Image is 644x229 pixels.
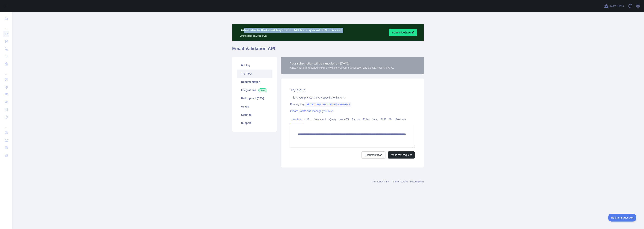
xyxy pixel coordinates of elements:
[303,116,312,122] a: cURL
[603,3,625,9] button: Invite users
[237,70,272,78] a: Try it out
[240,33,342,37] p: Offer expires on October 1st.
[290,110,333,113] a: Create, rotate and manage your keys
[3,121,9,129] div: ...
[350,116,362,122] a: Python
[373,180,389,183] a: Abstract API Inc.
[327,116,338,122] a: jQuery
[290,116,303,122] a: Live test
[362,151,385,159] a: Documentation
[609,4,624,8] span: Invite users
[237,61,272,70] a: Pricing
[232,46,424,55] h1: Email Validation API
[237,78,272,86] a: Documentation
[389,29,417,36] button: Subscribe [DATE]
[290,102,415,106] div: Primary Key:
[371,116,379,122] a: Java
[290,61,394,66] div: Your subscription will be canceled on [DATE]
[237,94,272,102] a: Bulk upload (CSV)
[240,28,342,33] p: Subscribe to the Email Reputation API for a special 30 % discount
[312,116,327,122] a: Javascript
[290,66,394,70] div: Once your billing period expires, we'll cancel your subscription and disable your API keys.
[410,180,424,183] a: Privacy policy
[237,111,272,119] a: Settings
[290,87,415,93] h2: Try it out
[394,116,407,122] a: Postman
[338,116,350,122] a: NodeJS
[391,180,408,183] a: Terms of service
[237,119,272,127] a: Support
[388,151,415,159] button: Make test request
[305,102,351,107] span: 79b7199f62d242f29535762ce24e49dd
[388,116,394,122] a: Go
[379,116,388,122] a: PHP
[237,102,272,111] a: Usage
[362,116,371,122] a: Ruby
[290,96,415,99] div: This is your private API key, specific to this API.
[608,214,637,222] iframe: Toggle Customer Support
[237,86,272,94] a: Integrations New
[3,22,9,30] div: ...
[3,68,9,76] div: ...
[258,88,267,92] span: New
